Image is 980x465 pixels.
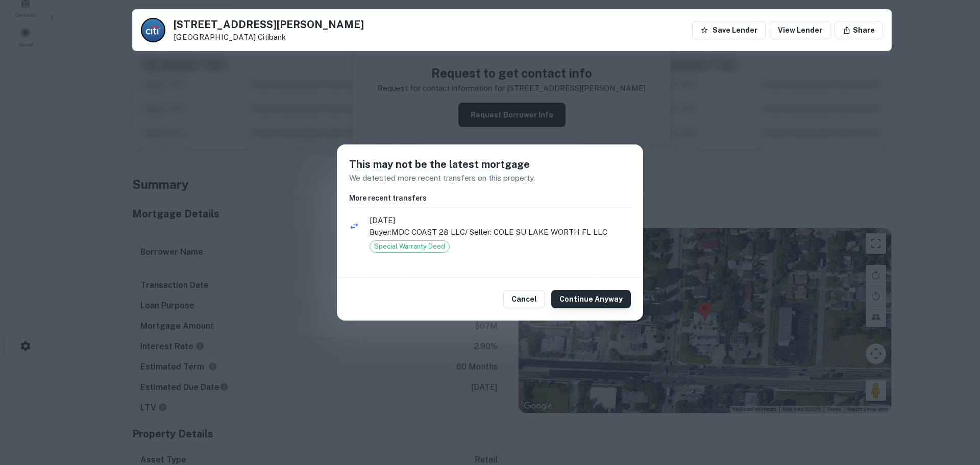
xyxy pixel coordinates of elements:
h5: [STREET_ADDRESS][PERSON_NAME] [174,19,364,30]
p: Buyer: MDC COAST 28 LLC / Seller: COLE SU LAKE WORTH FL LLC [370,226,631,238]
span: Special Warranty Deed [370,241,449,252]
a: View Lender [770,21,830,39]
iframe: Chat Widget [929,383,980,432]
p: [GEOGRAPHIC_DATA] [174,33,364,42]
span: [DATE] [370,214,631,227]
a: Citibank [258,33,286,41]
button: Share [835,21,883,39]
h5: This may not be the latest mortgage [349,157,631,172]
button: Continue Anyway [551,290,631,308]
button: Cancel [503,290,545,308]
h6: More recent transfers [349,192,631,204]
button: Save Lender [692,21,766,39]
p: We detected more recent transfers on this property. [349,172,631,184]
div: Special Warranty Deed [370,240,450,253]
